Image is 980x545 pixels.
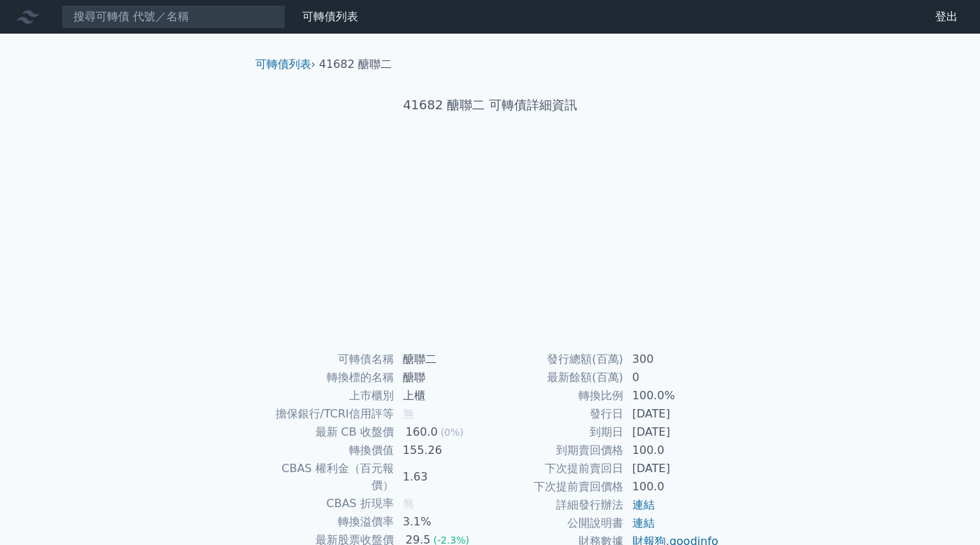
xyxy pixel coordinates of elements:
td: 醣聯二 [395,350,490,368]
td: 上市櫃別 [261,387,395,405]
span: 無 [403,407,414,420]
a: 可轉債列表 [302,10,358,23]
td: 可轉債名稱 [261,350,395,368]
a: 登出 [924,6,969,28]
td: 300 [624,350,720,368]
li: › [255,56,315,73]
td: 轉換標的名稱 [261,368,395,387]
li: 41682 醣聯二 [319,56,392,73]
div: 聊天小工具 [910,478,980,545]
td: CBAS 折現率 [261,495,395,513]
td: 最新 CB 收盤價 [261,423,395,441]
td: 發行總額(百萬) [490,350,624,368]
td: 發行日 [490,405,624,423]
td: 到期日 [490,423,624,441]
div: 160.0 [403,424,441,441]
td: 100.0% [624,387,720,405]
td: 100.0 [624,478,720,496]
td: 上櫃 [395,387,490,405]
td: 公開說明書 [490,514,624,532]
a: 連結 [632,498,655,511]
td: CBAS 權利金（百元報價） [261,460,395,495]
input: 搜尋可轉債 代號／名稱 [62,5,285,29]
td: 到期賣回價格 [490,441,624,460]
a: 連結 [632,516,655,530]
h1: 41682 醣聯二 可轉債詳細資訊 [244,95,737,115]
td: 詳細發行辦法 [490,496,624,514]
td: 下次提前賣回價格 [490,478,624,496]
iframe: Chat Widget [910,478,980,545]
td: 0 [624,368,720,387]
td: 155.26 [395,441,490,460]
td: 3.1% [395,513,490,531]
span: 無 [403,497,414,510]
td: 轉換價值 [261,441,395,460]
td: 擔保銀行/TCRI信用評等 [261,405,395,423]
td: 1.63 [395,460,490,495]
a: 可轉債列表 [255,57,311,71]
td: 最新餘額(百萬) [490,368,624,387]
td: 下次提前賣回日 [490,460,624,478]
td: 轉換溢價率 [261,513,395,531]
span: (0%) [441,427,464,438]
td: 轉換比例 [490,387,624,405]
td: 醣聯 [395,368,490,387]
td: [DATE] [624,423,720,441]
td: [DATE] [624,460,720,478]
td: [DATE] [624,405,720,423]
td: 100.0 [624,441,720,460]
